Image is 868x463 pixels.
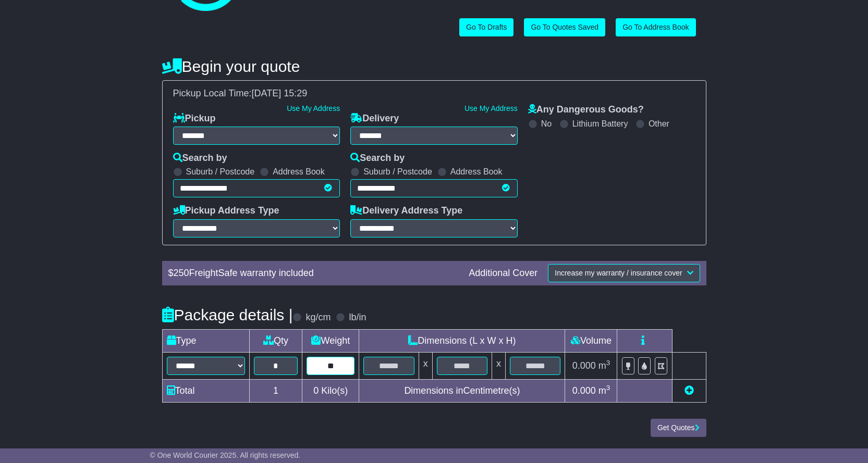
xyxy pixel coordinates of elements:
div: Pickup Local Time: [168,88,701,99]
sup: 3 [606,359,610,367]
label: kg/cm [305,312,331,323]
span: 250 [174,268,189,278]
span: m [598,360,610,371]
td: Weight [302,329,359,352]
span: 0 [313,385,319,396]
td: Total [162,379,249,402]
div: $ FreightSafe warranty included [163,268,464,279]
label: Any Dangerous Goods? [528,104,644,116]
td: Qty [249,329,302,352]
span: [DATE] 15:29 [252,88,308,98]
h4: Package details | [162,306,293,323]
label: lb/in [349,312,366,323]
label: Delivery Address Type [350,205,462,217]
td: x [492,352,506,379]
span: 0.000 [572,385,596,396]
label: Address Book [273,167,325,177]
label: Suburb / Postcode [186,167,255,177]
span: Increase my warranty / insurance cover [555,269,682,277]
a: Go To Quotes Saved [524,18,605,36]
a: Go To Address Book [616,18,695,36]
label: Pickup Address Type [173,205,279,217]
span: m [598,385,610,396]
a: Add new item [684,385,694,396]
td: Dimensions in Centimetre(s) [359,379,565,402]
label: Suburb / Postcode [363,167,432,177]
td: x [419,352,432,379]
label: Other [649,119,669,129]
button: Get Quotes [651,419,706,437]
a: Go To Drafts [459,18,514,36]
td: Dimensions (L x W x H) [359,329,565,352]
span: © One World Courier 2025. All rights reserved. [150,451,301,459]
a: Use My Address [464,104,518,112]
div: Additional Cover [463,268,543,279]
a: Use My Address [287,104,340,112]
td: Type [162,329,249,352]
label: Lithium Battery [572,119,628,129]
sup: 3 [606,384,610,392]
td: Kilo(s) [302,379,359,402]
label: Search by [173,153,227,164]
span: 0.000 [572,360,596,371]
h4: Begin your quote [162,58,706,75]
label: Search by [350,153,405,164]
td: Volume [565,329,617,352]
label: Delivery [350,113,399,124]
label: Address Book [450,167,503,177]
button: Increase my warranty / insurance cover [548,264,700,282]
td: 1 [249,379,302,402]
label: No [541,119,552,129]
label: Pickup [173,113,216,124]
